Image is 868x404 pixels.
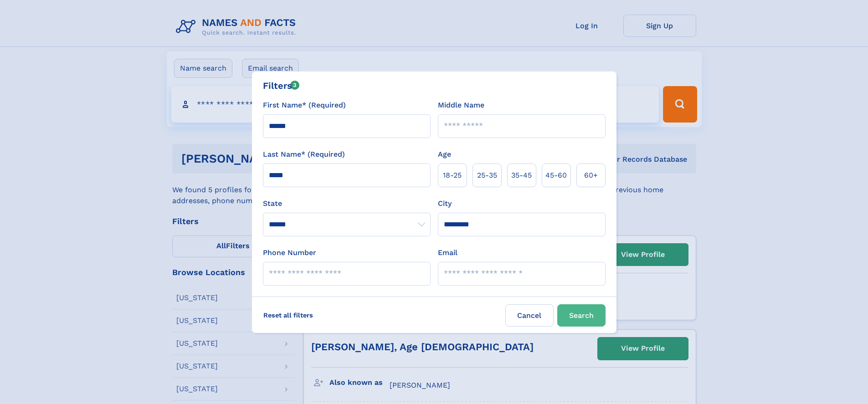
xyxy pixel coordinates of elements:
[545,170,567,181] span: 45‑60
[584,170,598,181] span: 60+
[443,170,462,181] span: 18‑25
[438,100,484,111] label: Middle Name
[438,247,457,258] label: Email
[511,170,532,181] span: 35‑45
[263,79,300,92] div: Filters
[263,247,316,258] label: Phone Number
[438,198,452,209] label: City
[257,304,319,326] label: Reset all filters
[263,198,431,209] label: State
[263,149,345,160] label: Last Name* (Required)
[505,304,554,327] label: Cancel
[438,149,451,160] label: Age
[477,170,497,181] span: 25‑35
[263,100,346,111] label: First Name* (Required)
[557,304,606,327] button: Search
